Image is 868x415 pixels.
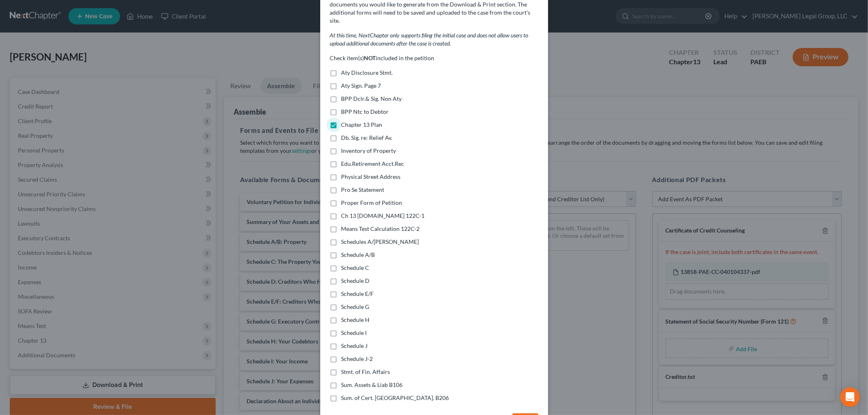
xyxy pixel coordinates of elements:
strong: NOT [364,54,376,61]
p: At this time, NextChapter only supports filing the initial case and does not allow users to uploa... [330,31,538,48]
span: Schedule E/F [341,290,374,297]
span: Ch 13 [DOMAIN_NAME] 122C-1 [341,212,425,219]
p: Check item(s) included in the petition [330,54,538,62]
span: BPP Ntc to Debtor [341,108,389,115]
span: BPP Dclr.& Sig. Non Aty [341,95,402,102]
div: Open Intercom Messenger [840,387,860,407]
span: Aty Sign. Page 7 [341,82,381,89]
span: Sum. Assets & Liab B106 [341,381,403,388]
span: Sum. of Cert. [GEOGRAPHIC_DATA]. B206 [341,394,449,401]
span: Schedules A/[PERSON_NAME] [341,238,419,245]
span: Schedule G [341,303,370,310]
span: Db. Sig. re: Relief Av. [341,134,393,141]
span: Edu.Retirement Acct.Rec [341,160,404,167]
span: Stmt. of Fin. Affairs [341,368,390,375]
span: Schedule J [341,342,368,349]
span: Pro Se Statement [341,186,385,193]
span: Chapter 13 Plan [341,121,383,128]
span: Means Test Calculation 122C-2 [341,225,420,232]
span: Schedule I [341,329,367,336]
span: Schedule J-2 [341,355,373,362]
span: Physical Street Address [341,173,401,180]
span: Schedule H [341,316,370,323]
span: Schedule D [341,277,370,284]
span: Schedule A/B [341,251,375,258]
span: Inventory of Property [341,147,396,154]
span: Schedule C [341,264,370,271]
span: Proper Form of Petition [341,199,402,206]
span: Aty Disclosure Stmt. [341,69,393,76]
